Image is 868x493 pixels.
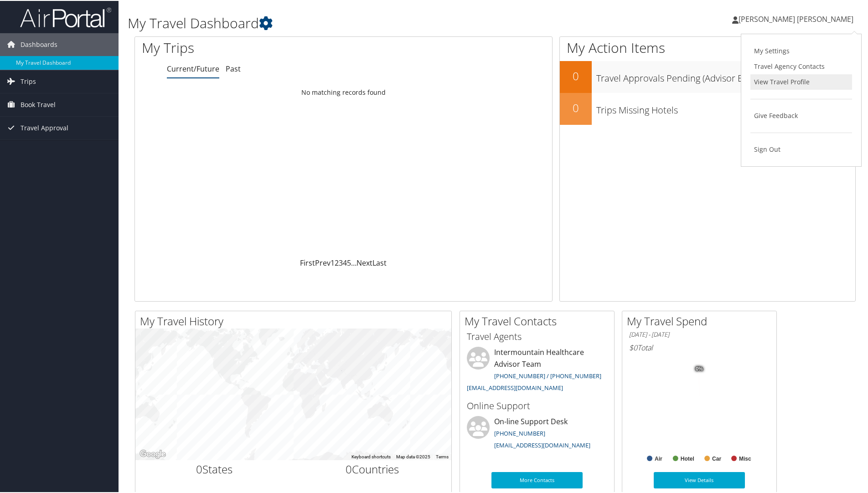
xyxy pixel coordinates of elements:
text: Air [655,455,662,461]
span: Dashboards [21,32,57,55]
h6: Total [629,342,770,352]
a: 0Trips Missing Hotels [560,92,855,124]
img: airportal-logo.png [20,6,111,27]
span: 0 [346,461,352,476]
a: 4 [343,257,347,267]
td: No matching records found [135,83,552,100]
span: Map data ©2025 [396,453,430,458]
text: Hotel [681,455,694,461]
a: More Contacts [491,471,583,488]
a: Next [356,257,372,267]
text: Car [712,455,721,461]
h2: My Travel History [140,313,451,328]
h3: Online Support [467,399,607,411]
tspan: 0% [696,365,703,371]
a: Travel Agency Contacts [750,58,852,73]
span: … [351,257,356,267]
span: Trips [21,69,36,92]
span: Travel Approval [21,116,68,139]
span: $0 [629,342,637,352]
a: View Details [654,471,745,488]
a: Last [372,257,387,267]
a: [EMAIL_ADDRESS][DOMAIN_NAME] [467,383,563,391]
h2: States [142,461,287,476]
a: Terms (opens in new tab) [436,453,449,458]
a: 1 [331,257,335,267]
img: Google [138,447,168,459]
li: On-line Support Desk [462,415,612,452]
a: View Travel Profile [750,73,852,89]
a: Prev [315,257,331,267]
a: [EMAIL_ADDRESS][DOMAIN_NAME] [494,440,590,448]
span: Book Travel [21,92,56,115]
h2: 0 [560,67,592,83]
h2: 0 [560,99,592,115]
text: Misc [739,455,751,461]
a: Open this area in Google Maps (opens a new window) [138,447,168,459]
h1: My Trips [142,37,372,56]
h6: [DATE] - [DATE] [629,329,770,338]
a: 2 [335,257,339,267]
a: Current/Future [167,63,219,73]
h2: My Travel Contacts [465,313,614,328]
a: 3 [339,257,343,267]
h1: My Travel Dashboard [128,13,618,32]
h3: Travel Agents [467,329,607,342]
a: 5 [347,257,351,267]
h3: Trips Missing Hotels [596,98,855,116]
h2: My Travel Spend [627,313,776,328]
a: Past [226,63,241,73]
a: Sign Out [750,141,852,156]
h1: My Action Items [560,37,855,56]
a: Give Feedback [750,107,852,123]
span: 0 [196,461,202,476]
a: [PHONE_NUMBER] [494,428,545,437]
span: [PERSON_NAME] [PERSON_NAME] [739,13,853,23]
a: [PHONE_NUMBER] / [PHONE_NUMBER] [494,371,601,379]
button: Keyboard shortcuts [351,453,391,459]
a: My Settings [750,42,852,58]
a: [PERSON_NAME] [PERSON_NAME] [732,5,863,32]
a: 0Travel Approvals Pending (Advisor Booked) [560,60,855,92]
a: First [300,257,315,267]
li: Intermountain Healthcare Advisor Team [462,346,612,395]
h3: Travel Approvals Pending (Advisor Booked) [596,67,855,84]
h2: Countries [300,461,445,476]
